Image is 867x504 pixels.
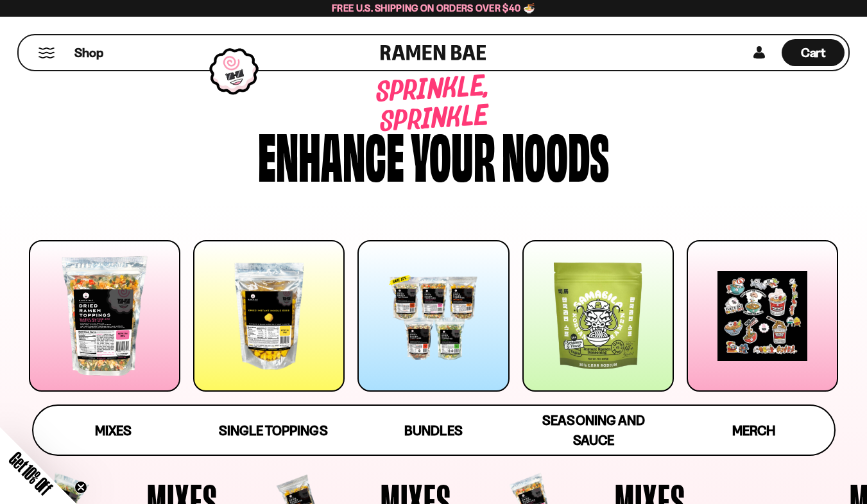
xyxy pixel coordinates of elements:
span: Seasoning and Sauce [542,412,644,448]
a: Shop [74,39,103,66]
a: Merch [674,406,834,455]
div: your [411,123,495,184]
span: Free U.S. Shipping on Orders over $40 🍜 [332,2,535,14]
a: Bundles [354,406,514,455]
span: Single Toppings [219,422,327,439]
button: Close teaser [74,481,87,494]
span: Bundles [404,422,462,439]
button: Mobile Menu Trigger [38,48,55,58]
span: Shop [74,44,103,62]
div: noods [502,123,609,184]
div: Enhance [258,123,404,184]
span: Get 10% Off [6,448,56,498]
span: Merch [732,422,775,439]
a: Single Toppings [193,406,354,455]
a: Mixes [33,406,194,455]
span: Cart [801,45,826,60]
a: Seasoning and Sauce [513,406,674,455]
a: Cart [782,35,845,70]
span: Mixes [95,422,132,439]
